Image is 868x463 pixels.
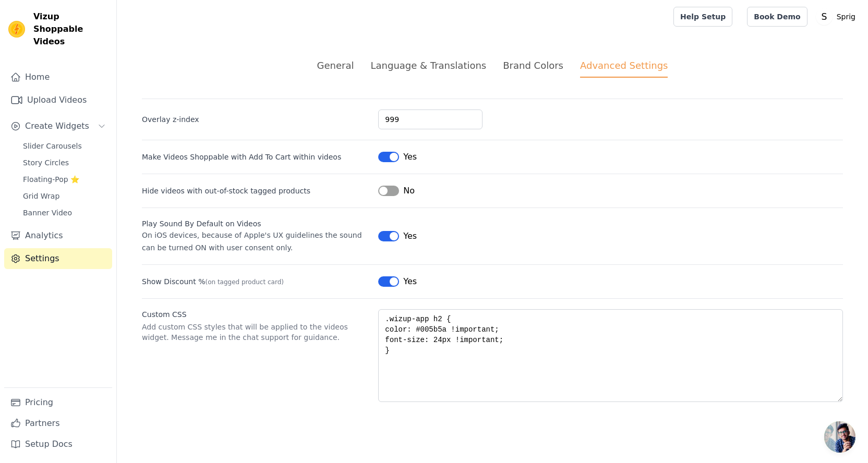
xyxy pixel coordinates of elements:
a: Settings [4,248,112,269]
a: Setup Docs [4,434,112,455]
div: Brand Colors [503,58,563,72]
span: Grid Wrap [23,191,59,201]
a: Help Setup [673,7,732,27]
span: Floating-Pop ⭐ [23,174,79,185]
a: Grid Wrap [17,189,112,203]
label: Overlay z-index [142,114,370,125]
span: Banner Video [23,208,72,218]
span: Vizup Shoppable Videos [33,10,108,48]
label: Show Discount % [142,276,370,287]
text: S [821,11,827,22]
div: Advanced Settings [580,58,668,78]
div: Language & Translations [370,58,486,72]
button: Yes [378,151,417,163]
a: Analytics [4,225,112,246]
div: General [317,58,354,72]
button: Yes [378,230,417,242]
a: Partners [4,413,112,434]
span: Story Circles [23,157,69,168]
span: Slider Carousels [23,141,82,151]
a: Slider Carousels [17,139,112,153]
a: Book Demo [747,7,807,27]
span: Yes [403,275,417,288]
span: No [403,185,415,197]
a: Upload Videos [4,90,112,111]
a: Home [4,67,112,88]
button: Create Widgets [4,116,112,137]
label: Custom CSS [142,309,370,320]
span: On iOS devices, because of Apple's UX guidelines the sound can be turned ON with user consent only. [142,231,362,252]
span: Yes [403,230,417,242]
label: Hide videos with out-of-stock tagged products [142,186,370,196]
a: Floating-Pop ⭐ [17,172,112,187]
p: Sprig [833,7,860,26]
img: Vizup [8,21,25,38]
div: Open chat [824,421,855,453]
span: Yes [403,151,417,163]
a: Story Circles [17,155,112,170]
a: Banner Video [17,205,112,220]
span: Create Widgets [25,120,89,132]
p: Add custom CSS styles that will be applied to the videos widget. Message me in the chat support f... [142,322,370,343]
span: (on tagged product card) [205,278,284,286]
button: S Sprig [816,7,860,26]
button: No [378,185,415,197]
div: Play Sound By Default on Videos [142,218,370,229]
label: Make Videos Shoppable with Add To Cart within videos [142,152,341,162]
button: Yes [378,275,417,288]
a: Pricing [4,392,112,413]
